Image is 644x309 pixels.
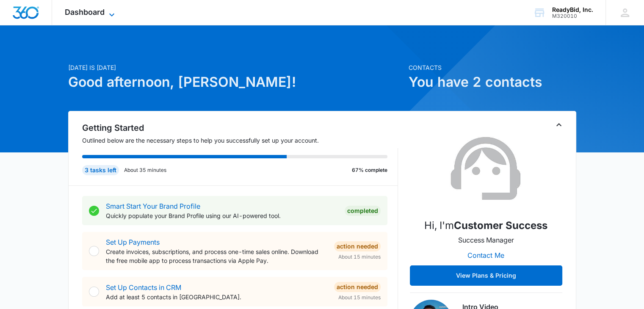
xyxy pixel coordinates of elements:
p: Contacts [409,63,576,72]
button: Contact Me [459,245,513,265]
p: Create invoices, subscriptions, and process one-time sales online. Download the free mobile app t... [106,247,327,265]
span: Dashboard [65,8,105,17]
p: Outlined below are the necessary steps to help you successfully set up your account. [82,136,398,145]
div: 3 tasks left [82,165,119,175]
button: Toggle Collapse [554,120,564,130]
p: Quickly populate your Brand Profile using our AI-powered tool. [106,211,338,220]
div: account id [552,13,593,19]
button: View Plans & Pricing [410,265,562,286]
p: [DATE] is [DATE] [68,63,404,72]
strong: Customer Success [454,219,547,232]
a: Set Up Payments [106,238,160,246]
span: About 15 minutes [338,294,381,301]
h1: Good afternoon, [PERSON_NAME]! [68,72,404,92]
p: About 35 minutes [124,166,166,174]
div: Action Needed [334,282,381,292]
span: About 15 minutes [338,253,381,261]
p: Add at least 5 contacts in [GEOGRAPHIC_DATA]. [106,292,327,301]
a: Set Up Contacts in CRM [106,283,181,292]
p: Hi, I'm [424,218,547,233]
div: Action Needed [334,241,381,251]
p: 67% complete [352,166,387,174]
p: Success Manager [458,235,514,245]
img: Customer Success [444,127,528,211]
div: Completed [345,206,381,216]
h1: You have 2 contacts [409,72,576,92]
div: account name [552,6,593,13]
a: Smart Start Your Brand Profile [106,202,200,210]
h2: Getting Started [82,121,398,134]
